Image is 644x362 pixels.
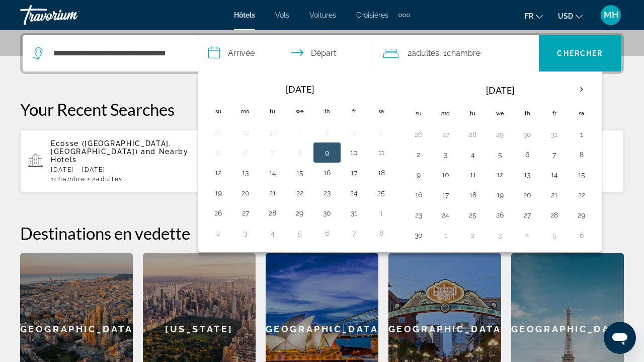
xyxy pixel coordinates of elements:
[356,11,388,19] a: Croisières
[319,125,335,139] button: Day 2
[52,46,183,61] input: Search hotel destination
[292,206,308,220] button: Day 29
[210,146,226,160] button: Day 5
[346,166,362,180] button: Day 17
[438,188,454,202] button: Day 17
[519,188,535,202] button: Day 20
[574,148,590,162] button: Day 8
[412,48,439,58] span: Adultes
[408,46,439,60] span: 2
[346,146,362,160] button: Day 10
[492,127,508,141] button: Day 29
[465,127,481,141] button: Day 28
[292,166,308,180] button: Day 15
[210,125,226,139] button: Day 28
[398,7,410,23] button: Extra navigation items
[439,46,480,60] span: , 1
[574,127,590,141] button: Day 1
[234,11,255,19] span: Hôtels
[51,166,207,173] p: [DATE] - [DATE]
[210,186,226,200] button: Day 19
[51,148,189,164] span: and Nearby Hotels
[373,226,389,240] button: Day 8
[51,139,172,156] span: Ecosse ([GEOGRAPHIC_DATA], [GEOGRAPHIC_DATA])
[546,208,562,222] button: Day 28
[319,186,335,200] button: Day 23
[411,148,427,162] button: Day 2
[292,146,308,160] button: Day 8
[525,9,543,23] button: Change language
[492,148,508,162] button: Day 5
[210,166,226,180] button: Day 12
[237,206,254,220] button: Day 27
[210,226,226,240] button: Day 2
[309,11,336,19] a: Voitures
[373,166,389,180] button: Day 18
[411,168,427,182] button: Day 9
[198,35,374,71] button: Select check in and out date
[265,166,281,180] button: Day 14
[373,146,389,160] button: Day 11
[237,186,254,200] button: Day 20
[568,78,595,101] button: Next month
[23,35,621,71] div: Search widget
[465,148,481,162] button: Day 4
[319,206,335,220] button: Day 30
[546,188,562,202] button: Day 21
[546,148,562,162] button: Day 7
[51,176,85,183] span: 1
[411,127,427,141] button: Day 26
[574,228,590,242] button: Day 6
[411,188,427,202] button: Day 16
[438,148,454,162] button: Day 3
[492,168,508,182] button: Day 12
[598,5,624,26] button: User Menu
[447,48,480,58] span: Chambre
[265,146,281,160] button: Day 7
[574,168,590,182] button: Day 15
[574,208,590,222] button: Day 29
[210,206,226,220] button: Day 26
[519,168,535,182] button: Day 13
[557,49,603,57] span: Chercher
[346,206,362,220] button: Day 31
[604,322,636,354] iframe: Bouton de lancement de la fenêtre de messagerie
[558,12,573,20] span: USD
[465,208,481,222] button: Day 25
[492,228,508,242] button: Day 3
[373,35,539,71] button: Travelers: 2 adults, 0 children
[20,2,121,28] a: Travorium
[492,188,508,202] button: Day 19
[519,127,535,141] button: Day 30
[237,146,254,160] button: Day 6
[405,78,595,245] table: Right calendar grid
[20,99,624,119] p: Your Recent Searches
[539,35,621,71] button: Search
[465,168,481,182] button: Day 11
[411,208,427,222] button: Day 23
[492,208,508,222] button: Day 26
[604,10,618,20] span: MH
[465,188,481,202] button: Day 18
[546,168,562,182] button: Day 14
[265,125,281,139] button: Day 30
[525,12,533,20] span: fr
[558,9,583,23] button: Change currency
[438,208,454,222] button: Day 24
[275,11,289,19] a: Vols
[292,186,308,200] button: Day 22
[346,125,362,139] button: Day 3
[346,186,362,200] button: Day 24
[265,226,281,240] button: Day 4
[205,78,395,243] table: Left calendar grid
[346,226,362,240] button: Day 7
[237,125,254,139] button: Day 29
[237,166,254,180] button: Day 13
[574,188,590,202] button: Day 22
[92,176,122,183] span: 2
[373,186,389,200] button: Day 25
[265,186,281,200] button: Day 21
